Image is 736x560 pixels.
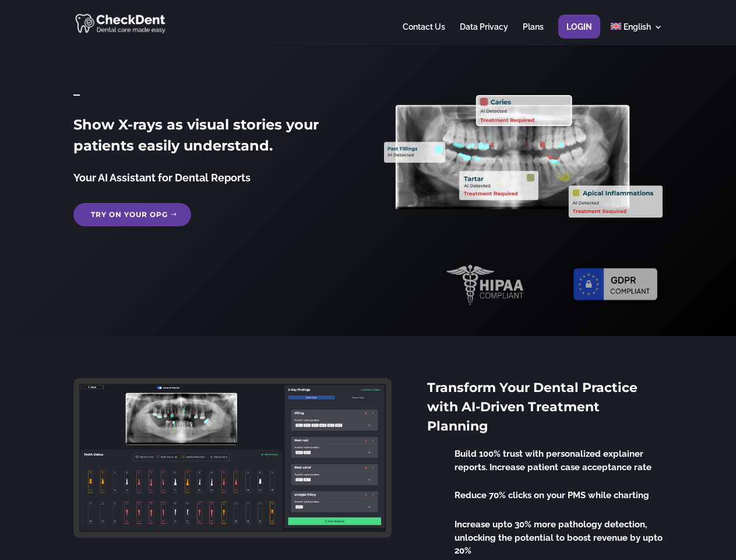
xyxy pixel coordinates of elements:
span: Increase upto 30% more pathology detection, unlocking the potential to boost revenue by upto 20% [455,519,663,556]
a: Contact Us [403,23,445,45]
img: CheckDent AI [75,12,167,34]
a: Data Privacy [460,23,508,45]
span: Reduce 70% clicks on your PMS while charting [455,490,649,501]
a: Plans [523,23,544,45]
a: English [611,23,663,45]
a: Login [566,23,592,45]
span: Your AI Assistant for Dental Reports [73,171,251,184]
span: English [624,22,651,32]
span: _ [73,82,80,98]
span: Build 100% trust with personalized explainer reports. Increase patient case acceptance rate [455,449,652,473]
h2: Show X-rays as visual stories your patients easily understand. [73,114,351,162]
span: Transform Your Dental Practice with AI-Driven Treatment Planning [427,380,638,434]
img: X_Ray_annotated [384,95,662,218]
a: Try on your OPG [73,203,191,226]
